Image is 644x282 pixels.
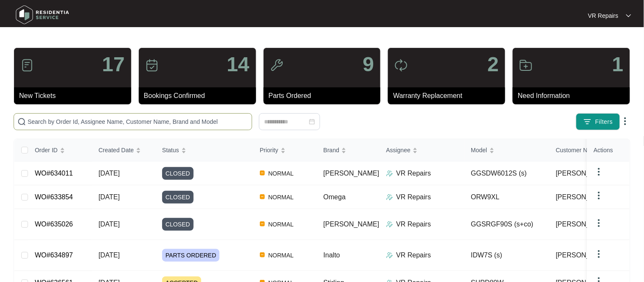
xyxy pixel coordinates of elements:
[397,250,431,260] p: VR Repairs
[583,117,592,126] img: filter icon
[464,209,549,240] td: GGSRGF90S (s+co)
[162,145,179,155] span: Status
[556,192,612,202] span: [PERSON_NAME]
[556,219,612,229] span: [PERSON_NAME]
[144,91,256,101] p: Bookings Confirmed
[92,139,155,162] th: Created Date
[556,250,612,260] span: [PERSON_NAME]
[464,240,549,271] td: IDW7S (s)
[102,54,124,75] p: 17
[397,168,431,179] p: VR Repairs
[519,59,533,72] img: icon
[98,251,120,259] span: [DATE]
[270,59,284,72] img: icon
[155,139,253,162] th: Status
[13,2,72,28] img: residentia service logo
[471,145,487,155] span: Model
[594,218,604,228] img: dropdown arrow
[518,91,630,101] p: Need Information
[612,54,624,75] p: 1
[626,14,631,18] img: dropdown arrow
[28,139,92,162] th: Order ID
[380,139,464,162] th: Assignee
[393,91,505,101] p: Warranty Replacement
[323,193,346,201] span: Omega
[162,249,219,262] span: PARTS ORDERED
[253,139,317,162] th: Priority
[323,170,380,177] span: [PERSON_NAME]
[28,117,248,126] input: Search by Order Id, Assignee Name, Customer Name, Brand and Model
[487,54,499,75] p: 2
[260,221,265,226] img: Vercel Logo
[35,145,58,155] span: Order ID
[464,139,549,162] th: Model
[323,221,380,228] span: [PERSON_NAME]
[386,221,393,228] img: Assigner Icon
[260,252,265,257] img: Vercel Logo
[464,162,549,185] td: GGSDW6012S (s)
[20,59,34,72] img: icon
[595,117,613,126] span: Filters
[464,185,549,209] td: ORW9XL
[265,250,297,260] span: NORMAL
[386,194,393,201] img: Assigner Icon
[265,219,297,229] span: NORMAL
[594,190,604,201] img: dropdown arrow
[265,192,297,202] span: NORMAL
[162,218,194,231] span: CLOSED
[98,221,120,228] span: [DATE]
[363,54,374,75] p: 9
[35,170,73,177] a: WO#634011
[260,170,265,176] img: Vercel Logo
[549,139,634,162] th: Customer Name
[35,251,73,259] a: WO#634897
[269,91,381,101] p: Parts Ordered
[394,59,408,72] img: icon
[556,168,618,179] span: [PERSON_NAME]...
[594,167,604,177] img: dropdown arrow
[35,221,73,228] a: WO#635026
[162,191,194,204] span: CLOSED
[260,145,278,155] span: Priority
[397,192,431,202] p: VR Repairs
[587,139,630,162] th: Actions
[594,249,604,259] img: dropdown arrow
[162,167,194,180] span: CLOSED
[386,170,393,177] img: Assigner Icon
[556,145,599,155] span: Customer Name
[386,252,393,259] img: Assigner Icon
[19,91,131,101] p: New Tickets
[588,11,619,20] p: VR Repairs
[98,145,134,155] span: Created Date
[323,145,339,155] span: Brand
[323,251,340,259] span: Inalto
[260,194,265,199] img: Vercel Logo
[98,170,120,177] span: [DATE]
[317,139,380,162] th: Brand
[98,193,120,201] span: [DATE]
[265,168,297,179] span: NORMAL
[576,113,620,130] button: filter iconFilters
[227,54,249,75] p: 14
[145,59,159,72] img: icon
[35,193,73,201] a: WO#633854
[386,145,411,155] span: Assignee
[17,117,26,126] img: search-icon
[620,116,630,126] img: dropdown arrow
[397,219,431,229] p: VR Repairs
